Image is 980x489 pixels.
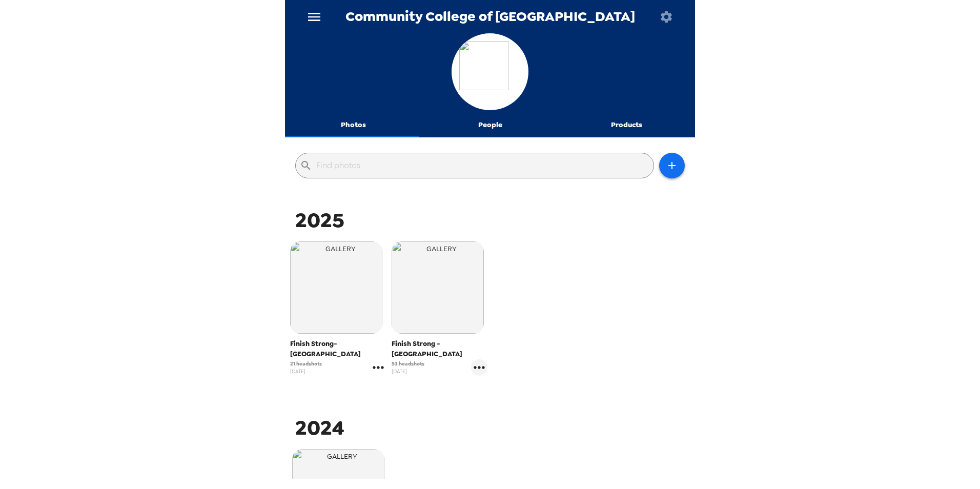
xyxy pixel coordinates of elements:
span: [DATE] [392,368,424,375]
button: gallery menu [370,359,386,376]
input: Find photos [316,157,649,174]
span: 2024 [295,414,344,441]
span: Finish Strong-[GEOGRAPHIC_DATA] [290,339,386,359]
img: org logo [459,41,521,103]
button: gallery menu [471,359,487,376]
span: 53 headshots [392,360,424,368]
button: People [422,113,559,137]
span: 21 headshots [290,360,322,368]
img: gallery [392,241,484,334]
button: Photos [285,113,422,137]
span: 2025 [295,207,344,234]
button: Products [558,113,695,137]
img: gallery [290,241,382,334]
span: Finish Strong - [GEOGRAPHIC_DATA] [392,339,488,359]
span: [DATE] [290,368,322,375]
span: Community College of [GEOGRAPHIC_DATA] [345,10,635,24]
